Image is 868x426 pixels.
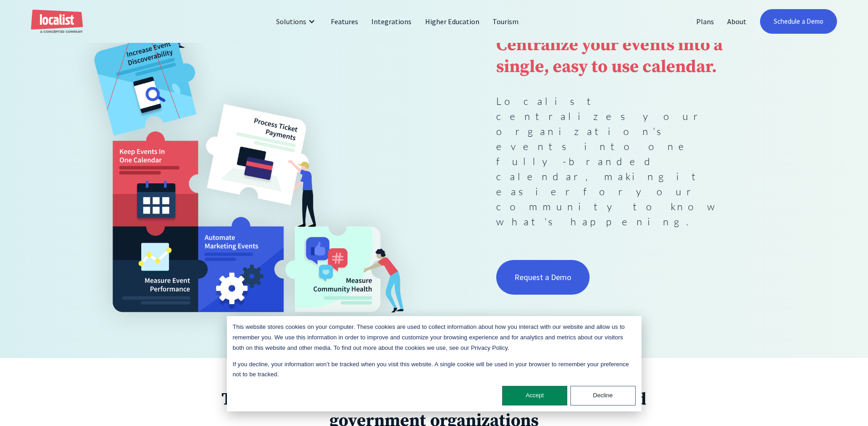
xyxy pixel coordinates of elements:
[233,359,636,380] p: If you decline, your information won’t be tracked when you visit this website. A single cookie wi...
[419,10,487,32] a: Higher Education
[502,386,567,405] button: Accept
[31,10,83,34] a: home
[486,10,525,32] a: Tourism
[570,386,636,405] button: Decline
[690,10,721,32] a: Plans
[324,10,365,32] a: Features
[496,34,723,78] strong: Centralize your events into a single, easy to use calendar.
[721,10,753,32] a: About
[365,10,418,32] a: Integrations
[496,94,744,229] p: Localist centralizes your organization's events into one fully-branded calendar, making it easier...
[760,9,837,34] a: Schedule a Demo
[269,10,324,32] div: Solutions
[276,16,306,27] div: Solutions
[233,322,636,353] p: This website stores cookies on your computer. These cookies are used to collect information about...
[496,260,590,295] a: Request a Demo
[227,316,642,411] div: Cookie banner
